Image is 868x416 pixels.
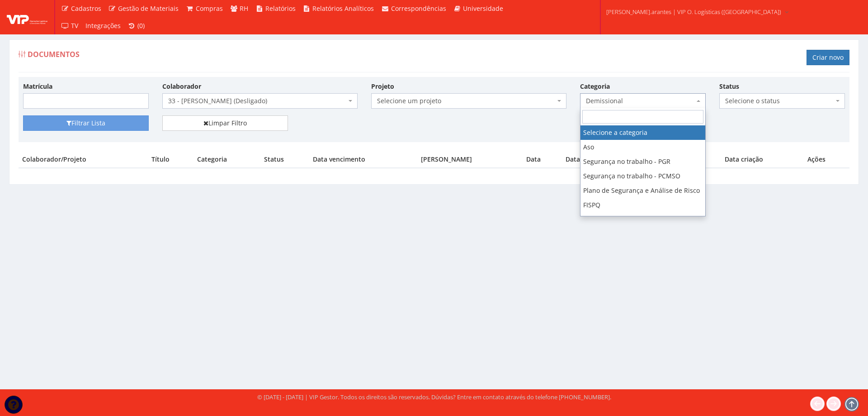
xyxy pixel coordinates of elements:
div: © [DATE] - [DATE] | VIP Gestor. Todos os direitos são reservados. Dúvidas? Entre em contato atrav... [257,393,611,402]
a: (0) [124,17,149,34]
a: Limpar Filtro [162,115,288,131]
th: Data criação [721,151,804,168]
a: Criar novo [807,50,849,65]
span: Cadastros [71,4,101,13]
img: logo [7,10,47,24]
th: Data [523,151,562,168]
span: Selecione o status [719,93,845,109]
li: Segurança no trabalho - PGR [580,154,705,169]
label: Status [719,82,739,91]
span: 33 - UELINTON SILVA NOGUEIRA (Desligado) [162,93,358,109]
button: Filtrar Lista [23,115,149,131]
a: TV [57,17,82,34]
span: Integrações [85,21,121,30]
th: [PERSON_NAME] [417,151,523,168]
th: Ações [804,151,849,168]
li: Plano de Segurança e Análise de Risco [580,183,705,198]
span: Correspondências [391,4,446,13]
th: Status [260,151,309,168]
th: Data vencimento [309,151,417,168]
span: Gestão de Materiais [118,4,179,13]
th: Colaborador/Projeto [19,151,148,168]
span: Documentos [28,49,80,59]
th: Categoria [193,151,260,168]
th: Título [148,151,193,168]
span: TV [71,21,78,30]
span: Demissional [580,93,706,109]
li: Admissional [580,212,705,227]
span: Selecione um projeto [371,93,566,109]
th: Data emissão (Certificado) [562,151,721,168]
label: Categoria [580,82,610,91]
li: FISPQ [580,198,705,212]
span: (0) [137,21,145,30]
span: Selecione um projeto [377,96,555,105]
span: Compras [196,4,223,13]
li: Segurança no trabalho - PCMSO [580,169,705,183]
li: Aso [580,140,705,154]
span: Relatórios [265,4,296,13]
span: Demissional [586,96,694,105]
span: RH [240,4,248,13]
span: [PERSON_NAME].arantes | VIP O. Logísticas ([GEOGRAPHIC_DATA]) [606,7,781,16]
label: Projeto [371,82,394,91]
span: Selecione o status [725,96,834,105]
label: Colaborador [162,82,201,91]
span: Relatórios Analíticos [312,4,374,13]
li: Selecione a categoria [580,125,705,140]
label: Matrícula [23,82,52,91]
a: Integrações [82,17,124,34]
span: Universidade [463,4,503,13]
span: 33 - UELINTON SILVA NOGUEIRA (Desligado) [168,96,346,105]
